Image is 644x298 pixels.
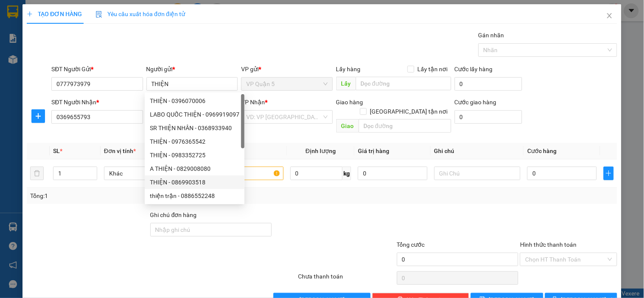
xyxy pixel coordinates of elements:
span: VP Nhận [241,99,265,106]
button: plus [604,167,614,180]
span: Increase Value [87,167,97,173]
th: Ghi chú [431,143,524,159]
div: SĐT Người Nhận [51,97,143,107]
label: Cước lấy hàng [455,66,493,72]
div: VP gửi [241,64,332,74]
span: down [90,174,95,179]
div: thiện trận - 0886552248 [145,189,245,203]
span: close [606,12,613,19]
div: thiện trận - 0886552248 [150,191,239,201]
div: SR THIỆN NHÂN - 0368933940 [150,123,239,133]
span: [GEOGRAPHIC_DATA] tận nơi [367,107,451,116]
div: THIỆN - 0396070006 [150,96,239,106]
img: icon [96,11,102,18]
input: Dọc đường [356,77,451,90]
div: 30.000 [6,55,62,65]
div: Chưa thanh toán [297,272,396,287]
div: KHÁNH [7,28,60,38]
div: THIỆN - 0983352725 [150,150,239,160]
span: Yêu cầu xuất hóa đơn điện tử [96,11,185,17]
span: Đơn vị tính [104,148,136,154]
button: plus [31,109,45,123]
div: THIỆN - 0983352725 [145,148,245,162]
span: Lấy [336,77,356,90]
div: LABO QUỐC THIỆN - 0969919097 [150,110,239,119]
span: plus [32,113,45,120]
div: Tổng: 1 [30,191,249,201]
span: Cước hàng [527,148,557,154]
input: 0 [358,167,427,180]
div: THIỆN - 0976365542 [150,137,239,146]
span: Định lượng [306,148,336,154]
input: Ghi Chú [434,167,520,180]
div: LOAN [66,28,124,38]
input: Ghi chú đơn hàng [150,223,272,237]
div: SĐT Người Gửi [51,64,143,74]
span: plus [604,170,613,177]
div: THIỆN - 0869903518 [150,178,239,187]
span: TẠO ĐƠN HÀNG [27,11,82,17]
div: THIỆN - 0396070006 [145,94,245,108]
span: plus [27,11,33,17]
div: A THIỆN - 0829008080 [150,164,239,173]
div: THIỆN - 0869903518 [145,175,245,189]
span: Gửi: [7,8,20,17]
label: Gán nhãn [478,32,504,39]
input: Cước giao hàng [455,110,523,124]
input: Dọc đường [359,119,451,133]
div: A THIỆN - 0829008080 [145,162,245,175]
div: VP Bom Bo [66,7,124,28]
div: Người gửi [146,64,238,74]
div: LABO QUỐC THIỆN - 0969919097 [145,108,245,121]
span: VP Quận 5 [246,78,327,90]
span: Giá trị hàng [358,148,389,154]
span: Lấy hàng [336,66,361,72]
label: Ghi chú đơn hàng [150,212,197,218]
span: Tổng cước [397,241,425,248]
div: VP Quận 5 [7,7,60,28]
div: THIỆN - 0976365542 [145,135,245,148]
span: kg [343,167,351,180]
span: Khác [109,167,185,180]
span: Nhận: [66,8,87,17]
button: delete [30,167,44,180]
span: Giao hàng [336,99,363,106]
input: Cước lấy hàng [455,77,523,91]
button: Close [598,4,622,28]
span: Decrease Value [87,173,97,180]
span: up [90,168,95,173]
div: SR THIỆN NHÂN - 0368933940 [145,121,245,135]
span: Lấy tận nơi [414,64,451,74]
span: CR : [6,56,20,64]
span: SL [53,148,60,154]
label: Cước giao hàng [455,99,497,106]
label: Hình thức thanh toán [520,241,577,248]
span: Giao [336,119,359,133]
